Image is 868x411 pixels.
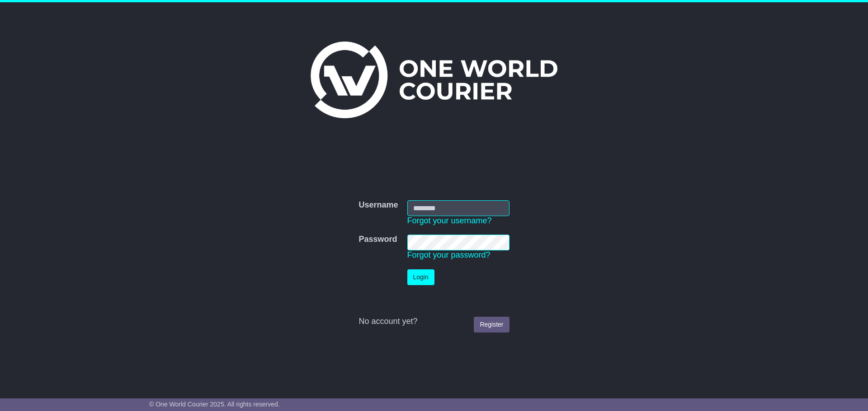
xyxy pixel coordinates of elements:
span: © One World Courier 2025. All rights reserved. [149,401,280,408]
a: Forgot your username? [407,216,492,225]
a: Forgot your password? [407,250,491,259]
label: Username [359,200,398,210]
div: No account yet? [359,317,509,327]
button: Login [407,269,434,285]
a: Register [474,317,509,332]
label: Password [359,235,397,245]
img: One World [311,42,557,118]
